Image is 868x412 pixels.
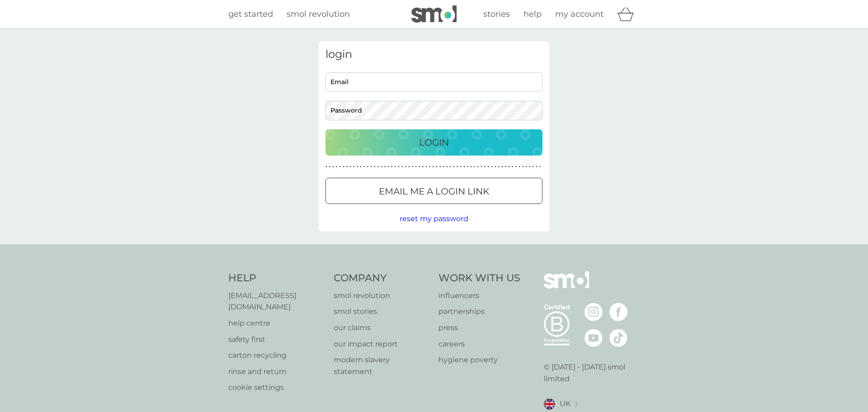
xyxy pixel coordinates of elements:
[585,329,603,347] img: visit the smol Youtube page
[334,322,430,334] a: our claims
[325,48,542,61] h3: login
[539,165,541,169] p: ●
[524,8,542,21] a: help
[508,165,510,169] p: ●
[228,334,325,346] a: safety first
[544,361,640,384] p: © [DATE] - [DATE] smol limited
[617,5,640,23] div: basket
[353,165,355,169] p: ●
[501,165,503,169] p: ●
[522,165,524,169] p: ●
[334,338,430,350] a: our impact report
[483,9,510,19] span: stories
[525,165,527,169] p: ●
[349,165,351,169] p: ●
[391,165,393,169] p: ●
[329,165,331,169] p: ●
[524,9,542,19] span: help
[467,165,469,169] p: ●
[412,165,414,169] p: ●
[439,322,520,334] p: press
[334,271,430,285] h4: Company
[560,398,571,410] span: UK
[609,303,627,321] img: visit the smol Facebook page
[519,165,520,169] p: ●
[477,165,479,169] p: ●
[432,165,434,169] p: ●
[555,9,604,19] span: my account
[379,184,489,199] p: Email me a login link
[463,165,465,169] p: ●
[439,354,520,366] a: hygiene poverty
[460,165,462,169] p: ●
[374,165,376,169] p: ●
[381,165,382,169] p: ●
[533,165,534,169] p: ●
[334,306,430,317] a: smol stories
[529,165,531,169] p: ●
[287,8,350,21] a: smol revolution
[585,303,603,321] img: visit the smol Instagram page
[446,165,448,169] p: ●
[405,165,406,169] p: ●
[325,178,542,204] button: Email me a login link
[491,165,493,169] p: ●
[400,214,468,223] span: reset my password
[536,165,538,169] p: ●
[439,306,520,317] a: partnerships
[512,165,514,169] p: ●
[228,366,325,378] a: rinse and return
[439,290,520,302] a: influencers
[481,165,482,169] p: ●
[419,165,420,169] p: ●
[325,129,542,156] button: Login
[287,9,350,19] span: smol revolution
[340,165,341,169] p: ●
[408,165,410,169] p: ●
[419,135,449,150] p: Login
[360,165,362,169] p: ●
[377,165,379,169] p: ●
[505,165,507,169] p: ●
[411,5,457,23] img: smol
[346,165,348,169] p: ●
[453,165,455,169] p: ●
[439,271,520,285] h4: Work With Us
[609,329,627,347] img: visit the smol Tiktok page
[398,165,400,169] p: ●
[515,165,517,169] p: ●
[439,165,441,169] p: ●
[384,165,386,169] p: ●
[228,8,273,21] a: get started
[415,165,417,169] p: ●
[387,165,389,169] p: ●
[332,165,334,169] p: ●
[483,8,510,21] a: stories
[436,165,438,169] p: ●
[228,317,325,329] a: help centre
[439,338,520,350] a: careers
[343,165,344,169] p: ●
[228,350,325,361] a: carton recycling
[457,165,458,169] p: ●
[334,290,430,302] a: smol revolution
[370,165,372,169] p: ●
[363,165,365,169] p: ●
[555,8,604,21] a: my account
[334,354,430,377] a: modern slavery statement
[367,165,369,169] p: ●
[450,165,452,169] p: ●
[474,165,476,169] p: ●
[487,165,489,169] p: ●
[228,382,325,393] p: cookie settings
[228,290,325,313] p: [EMAIL_ADDRESS][DOMAIN_NAME]
[336,165,338,169] p: ●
